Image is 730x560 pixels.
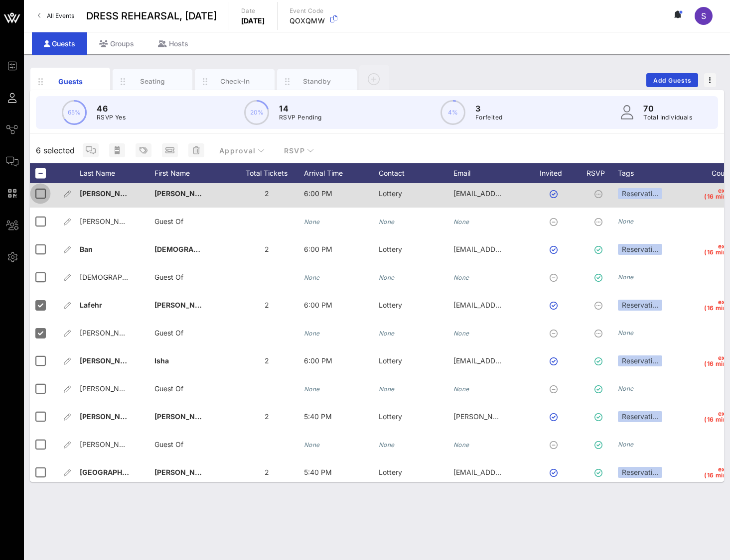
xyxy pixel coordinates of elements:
p: RSVP Yes [97,112,126,122]
span: [EMAIL_ADDRESS][DOMAIN_NAME] [453,468,574,476]
i: None [379,330,395,337]
i: None [453,274,469,281]
i: None [618,385,634,392]
i: None [379,274,395,281]
span: Guest Of [154,273,183,281]
span: 6:00 PM [304,301,332,309]
a: All Events [32,8,80,24]
i: None [304,274,320,281]
div: 2 [229,347,304,375]
p: Event Code [290,6,325,16]
div: Tags [618,163,703,183]
div: First Name [154,163,229,183]
div: Check-In [213,77,257,86]
span: DRESS REHEARSAL, [DATE] [86,8,217,23]
i: None [304,330,320,337]
span: Guest Of [154,440,183,448]
button: Add Guests [646,73,698,87]
button: Approval [211,141,273,159]
span: Isha [154,356,169,365]
button: RSVP [276,141,322,159]
i: None [618,441,634,448]
i: None [379,385,395,393]
p: 70 [643,103,692,114]
span: [PERSON_NAME][EMAIL_ADDRESS][DOMAIN_NAME] [453,412,631,421]
span: 5:40 PM [304,468,332,476]
i: None [453,385,469,393]
div: Total Tickets [229,163,304,183]
span: [PERSON_NAME] [154,468,213,476]
span: Lottery [379,412,402,421]
div: Guests [48,76,93,87]
p: Date [241,6,265,16]
span: 6:00 PM [304,189,332,198]
span: Guest Of [154,329,183,337]
span: [PERSON_NAME] [154,189,213,198]
span: Lottery [379,245,402,253]
span: [PERSON_NAME] [80,217,137,225]
div: 2 [229,180,304,208]
span: Ban [80,245,93,253]
i: None [304,218,320,225]
div: Arrival Time [304,163,379,183]
span: Lottery [379,356,402,365]
i: None [618,273,634,281]
div: Reservati… [618,411,662,422]
i: None [618,218,634,225]
p: 46 [97,103,126,114]
span: [EMAIL_ADDRESS][PERSON_NAME][DOMAIN_NAME] [453,301,631,309]
span: S [701,11,706,21]
i: None [379,218,395,225]
p: QOXQMW [290,16,325,26]
span: [PERSON_NAME] [80,356,139,365]
div: Guests [32,32,87,55]
span: 6:00 PM [304,245,332,253]
div: Reservati… [618,188,662,199]
div: Hosts [146,32,200,55]
span: Lottery [379,301,402,309]
span: [PERSON_NAME] [80,189,139,198]
span: RSVP [284,146,314,155]
span: 6 selected [36,144,75,156]
div: RSVP [583,163,618,183]
span: [PERSON_NAME] [154,301,213,309]
span: [DEMOGRAPHIC_DATA][PERSON_NAME] [80,273,215,281]
i: None [304,441,320,448]
span: [GEOGRAPHIC_DATA] [80,468,152,476]
p: RSVP Pending [279,112,322,122]
span: [PERSON_NAME] [80,384,137,393]
i: None [453,218,469,225]
div: Last Name [80,163,154,183]
div: Invited [528,163,583,183]
div: Contact [379,163,453,183]
div: 2 [229,291,304,319]
div: Reservati… [618,244,662,255]
span: Guest Of [154,384,183,393]
span: [DEMOGRAPHIC_DATA] [154,245,233,253]
div: Reservati… [618,300,662,311]
span: [PERSON_NAME] [154,412,213,421]
span: [EMAIL_ADDRESS][DOMAIN_NAME] [453,189,574,198]
div: Seating [131,77,175,86]
div: Email [453,163,528,183]
p: Forfeited [475,112,503,122]
span: 5:40 PM [304,412,332,421]
div: Groups [87,32,146,55]
p: Total Individuals [643,112,692,122]
i: None [453,330,469,337]
i: None [618,329,634,336]
span: [EMAIL_ADDRESS][DOMAIN_NAME] [453,356,574,365]
div: 2 [229,235,304,263]
i: None [379,441,395,448]
span: [PERSON_NAME] [80,412,139,421]
div: Reservati… [618,467,662,478]
span: 6:00 PM [304,356,332,365]
span: Approval [219,146,265,155]
div: 2 [229,403,304,431]
span: Lottery [379,468,402,476]
span: Lottery [379,189,402,198]
div: S [695,7,713,25]
span: [PERSON_NAME] [80,440,137,448]
i: None [453,441,469,448]
span: Guest Of [154,217,183,225]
